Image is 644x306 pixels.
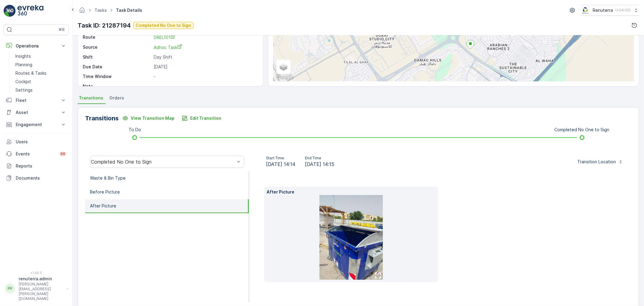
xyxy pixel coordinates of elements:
p: ⌘B [59,27,65,32]
p: Note [83,83,151,89]
div: RR [5,284,15,293]
a: Routes & Tasks [13,69,69,77]
a: Adhoc Task [154,44,257,50]
p: - [154,83,257,89]
p: To Do [129,127,141,133]
button: Completed No One to Sign [133,22,194,29]
p: Planning [15,62,32,68]
span: Orders [109,95,124,101]
img: c35f8f9381ea4951972f1484e755959c.jpg [319,195,383,280]
p: Start Time [266,156,295,161]
span: v 1.49.0 [4,271,69,275]
p: View Transition Map [131,115,175,121]
p: Before Picture [90,189,120,195]
p: Reports [16,163,66,169]
button: Asset [4,106,69,119]
span: Adhoc Task [154,45,182,50]
p: 99 [60,151,65,156]
p: Transition Location [577,159,616,165]
p: Route [83,34,151,41]
p: Time Window [83,73,151,80]
a: Reports [4,160,69,172]
button: Operations [4,40,69,52]
a: DREL101 [154,34,257,41]
p: Routes & Tasks [15,70,46,76]
p: [DATE] [154,64,257,70]
p: Shift [83,54,151,60]
p: [PERSON_NAME][EMAIL_ADDRESS][PERSON_NAME][DOMAIN_NAME] [19,282,64,301]
a: Events99 [4,148,69,160]
p: Waste & Bin Type [90,175,126,181]
a: Insights [13,52,69,60]
span: [DATE] 14:14 [266,161,295,168]
p: Documents [16,175,66,181]
p: Due Date [83,64,151,70]
p: Day Shift [154,54,257,60]
a: Homepage [79,9,85,14]
span: [DATE] 14:15 [305,161,334,168]
a: Planning [13,60,69,69]
img: logo [4,5,16,17]
p: Completed No One to Sign [136,22,191,28]
button: View Transition Map [119,113,178,123]
p: - [154,73,257,80]
a: Settings [13,86,69,94]
button: Engagement [4,119,69,131]
span: Task Details [115,7,143,13]
img: Google [275,73,295,81]
button: Transition Location [574,157,627,167]
button: Renuterra(+04:00) [581,5,639,16]
p: End Time [305,156,334,161]
p: Task ID: 21287194 [78,21,131,30]
img: logo_light-DOdMpM7g.png [18,5,43,17]
a: Tasks [95,8,107,13]
a: Layers [277,60,290,73]
a: Documents [4,172,69,184]
button: RRrenuterra.admin[PERSON_NAME][EMAIL_ADDRESS][PERSON_NAME][DOMAIN_NAME] [4,276,69,301]
p: Renuterra [593,7,613,13]
p: Users [16,139,66,145]
p: renuterra.admin [19,276,64,282]
p: Operations [16,43,57,49]
p: Insights [15,53,31,59]
p: Source [83,44,151,50]
p: Fleet [16,97,57,103]
p: Settings [15,87,33,93]
span: DREL101 [154,35,175,40]
p: After Picture [90,203,116,209]
a: Cockpit [13,77,69,86]
p: Asset [16,109,57,116]
p: Completed No One to Sign [555,127,610,133]
p: ( +04:00 ) [615,8,631,13]
div: Completed No One to Sign [91,159,235,164]
a: Open this area in Google Maps (opens a new window) [275,73,295,81]
button: Fleet [4,94,69,106]
button: Edit Transition [178,113,225,123]
p: Events [16,151,56,157]
p: Engagement [16,122,57,128]
img: Screenshot_2024-07-26_at_13.33.01.png [581,7,590,14]
span: Transitions [79,95,103,101]
p: After Picture [267,189,436,195]
p: Transitions [85,114,119,123]
p: Edit Transition [190,115,221,121]
p: Cockpit [15,79,31,85]
a: Users [4,136,69,148]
